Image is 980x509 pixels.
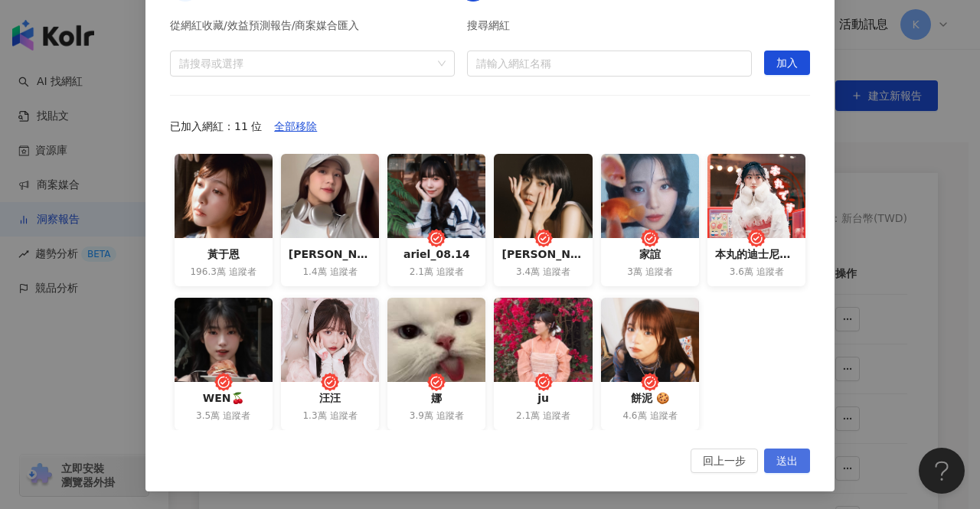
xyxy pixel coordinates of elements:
[436,266,464,279] span: 追蹤者
[436,409,464,423] span: 追蹤者
[467,20,752,38] div: 搜尋網紅
[730,266,753,279] span: 3.6萬
[410,409,433,423] span: 3.9萬
[182,390,265,406] div: WEN🍒
[516,266,540,279] span: 3.4萬
[330,266,358,279] span: 追蹤者
[274,115,317,139] span: 全部移除
[170,114,810,139] div: 已加入網紅：11 位
[543,409,570,423] span: 追蹤者
[627,266,642,279] span: 3萬
[764,51,810,75] button: 加入
[650,409,678,423] span: 追蹤者
[170,20,455,38] div: 從網紅收藏/效益預測報告/商案媒合匯入
[609,390,691,406] div: 餅泥 🍪
[622,409,646,423] span: 4.6萬
[410,266,433,279] span: 2.1萬
[289,390,371,406] div: 汪汪
[756,266,784,279] span: 追蹤者
[645,266,673,279] span: 追蹤者
[776,449,798,474] span: 送出
[190,266,225,279] span: 196.3萬
[501,246,584,263] div: [PERSON_NAME]
[703,449,746,474] span: 回上一步
[289,246,371,263] div: [PERSON_NAME]｜MIXX電商品牌核心
[262,114,329,139] button: 全部移除
[776,51,798,76] span: 加入
[395,246,478,263] div: ariel_08.14
[223,409,250,423] span: 追蹤者
[715,246,798,263] div: 本丸的迪士尼世界
[609,246,691,263] div: 家誼
[229,266,256,279] span: 追蹤者
[302,409,326,423] span: 1.3萬
[691,449,758,473] button: 回上一步
[516,409,540,423] span: 2.1萬
[395,390,478,406] div: 娜
[543,266,570,279] span: 追蹤者
[501,390,584,406] div: ju
[196,409,220,423] span: 3.5萬
[764,449,810,473] button: 送出
[302,266,326,279] span: 1.4萬
[330,409,358,423] span: 追蹤者
[182,246,265,263] div: 黃于恩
